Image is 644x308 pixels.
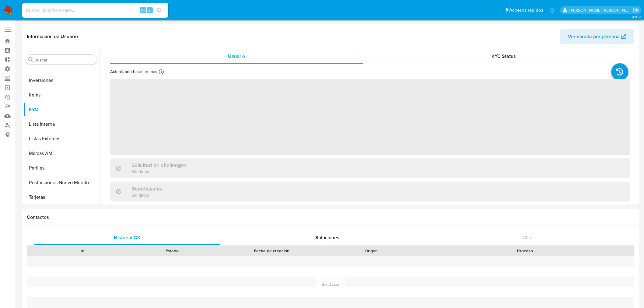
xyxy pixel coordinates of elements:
button: Listas Externas [23,131,100,146]
input: Buscar [34,57,95,63]
div: Estado [131,248,212,254]
span: Chat [523,234,533,241]
div: Id [42,248,123,254]
button: Lista Interna [23,117,100,131]
h1: Información de Usuario [27,33,78,40]
span: s [149,7,151,13]
span: Soluciones [316,234,340,241]
div: Fecha de creación [221,248,322,254]
p: Sin datos [131,169,187,174]
div: Origen [331,248,412,254]
div: Proceso [420,248,630,254]
button: Buscar [28,57,33,62]
div: BeneficiariosSin datos [110,182,630,201]
h1: Contactos [27,214,634,220]
h3: Solicitud de challenges [131,162,187,169]
span: Historial CX [114,234,140,241]
button: Ver mirada por persona [560,29,634,44]
div: Solicitud de challengesSin datos [110,158,630,178]
p: Sin datos [131,192,162,198]
button: search-icon [153,6,166,15]
button: Perfiles [23,161,100,175]
button: Marcas AML [23,146,100,161]
button: Restricciones Nuevo Mundo [23,175,100,190]
button: KYC [23,102,100,117]
span: Accesos rápidos [509,7,544,13]
button: Tarjetas [23,190,100,205]
button: Items [23,88,100,102]
span: Alt [141,7,145,13]
a: Notificaciones [550,8,555,13]
button: Inversiones [23,73,100,88]
h3: Beneficiarios [131,185,162,192]
p: Actualizado hace un mes [110,69,157,75]
span: Ver mirada por persona [568,29,620,44]
a: Salir [633,7,639,13]
span: Usuario [228,53,245,60]
p: mercedes.medrano@mercadolibre.com [570,7,631,13]
span: KYC Status [492,53,516,60]
span: ‌ [110,79,630,155]
input: Buscar usuario o caso... [22,6,168,14]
